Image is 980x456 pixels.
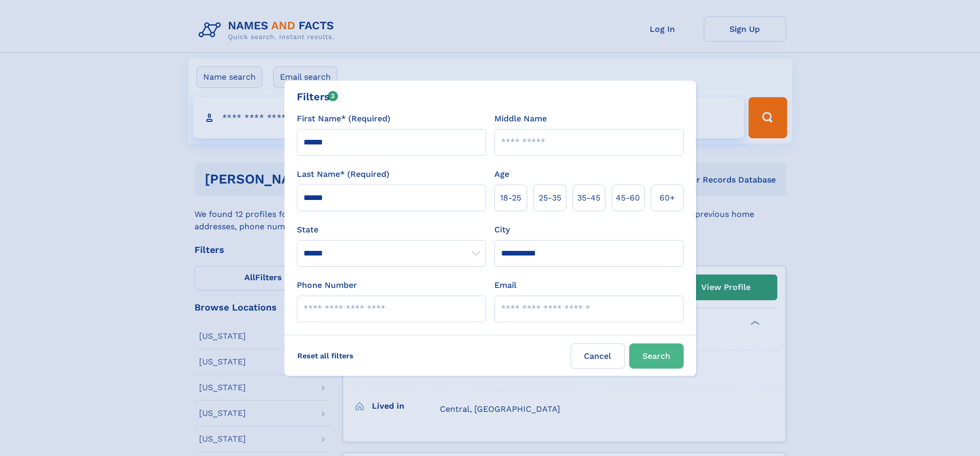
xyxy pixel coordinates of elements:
span: 25‑35 [539,192,561,204]
label: First Name* (Required) [297,113,390,125]
label: Cancel [571,343,625,369]
div: Filters [297,89,338,104]
label: Reset all filters [291,343,360,368]
label: Phone Number [297,279,357,291]
span: 18‑25 [500,192,521,204]
span: 35‑45 [577,192,600,204]
label: City [494,224,510,236]
span: 45‑60 [616,192,640,204]
label: State [297,224,486,236]
label: Middle Name [494,113,547,125]
label: Age [494,168,509,180]
span: 60+ [660,192,675,204]
label: Email [494,279,516,291]
button: Search [629,343,684,369]
label: Last Name* (Required) [297,168,389,180]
